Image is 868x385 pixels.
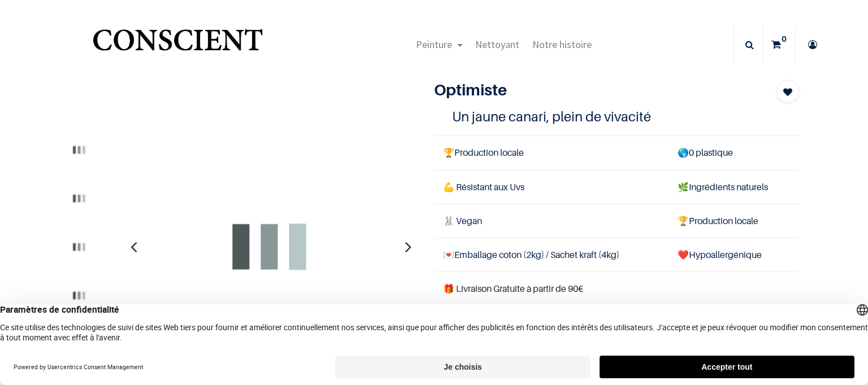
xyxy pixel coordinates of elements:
[410,25,469,64] a: Peinture
[475,38,519,51] span: Nettoyant
[669,136,799,170] td: 0 plastique
[669,238,799,272] td: ❤️Hypoallergénique
[532,38,592,51] span: Notre histoire
[783,85,792,99] span: Add to wishlist
[434,238,669,272] td: Emballage coton (2kg) / Sachet kraft (4kg)
[58,275,100,317] img: Product image
[763,25,795,64] a: 0
[678,147,689,158] span: 🌎
[58,226,100,268] img: Product image
[434,80,744,99] h1: Optimiste
[434,136,669,170] td: Production locale
[678,215,689,226] span: 🏆
[58,178,100,220] img: Product image
[776,80,799,103] button: Add to wishlist
[452,108,781,125] h4: Un jaune canari, plein de vivacité
[669,170,799,204] td: Ingrédients naturels
[669,204,799,238] td: Production locale
[58,129,100,171] img: Product image
[443,283,583,294] font: 🎁 Livraison Gratuite à partir de 90€
[416,38,452,51] span: Peinture
[443,249,454,260] span: 💌
[678,181,689,193] span: 🌿
[443,147,454,158] span: 🏆
[145,123,394,371] img: Product image
[443,181,524,193] span: 💪 Résistant aux Uvs
[443,215,482,226] span: 🐰 Vegan
[779,33,789,45] sup: 0
[90,23,265,67] a: Logo of Conscient
[90,23,265,67] img: Conscient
